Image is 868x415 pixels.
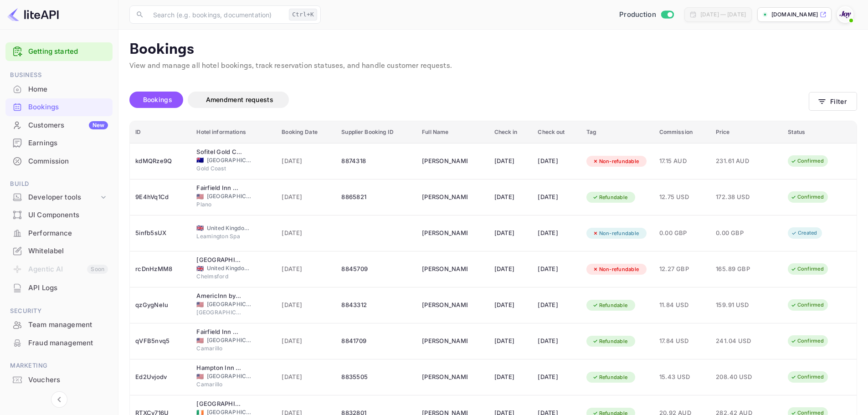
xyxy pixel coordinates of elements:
p: View and manage all hotel bookings, track reservation statuses, and handle customer requests. [129,61,857,72]
a: UI Components [5,206,113,223]
div: Bookings [28,102,108,113]
div: Team management [28,320,108,330]
span: 165.89 GBP [716,264,761,274]
th: Full Name [416,121,488,143]
div: Confirmed [785,155,830,167]
div: [DATE] [494,226,527,241]
div: Confirmed [785,371,830,383]
div: Fairfield Inn & Suites Dallas Plano [196,184,242,193]
div: [DATE] [538,226,575,241]
div: [DATE] [538,154,575,169]
p: [DOMAIN_NAME] [771,10,818,19]
div: Performance [28,228,108,239]
span: United States of America [196,374,204,379]
span: [GEOGRAPHIC_DATA] [207,372,252,380]
span: Amendment requests [206,96,273,103]
span: Security [5,306,113,316]
div: Fraud management [5,334,113,352]
div: API Logs [5,279,113,297]
span: 159.91 USD [716,300,761,310]
span: Camarillo [196,344,242,353]
span: [GEOGRAPHIC_DATA] [207,192,252,200]
div: [DATE] [538,262,575,277]
span: 231.61 AUD [716,156,761,166]
th: ID [130,121,191,143]
div: Earnings [28,138,108,149]
div: Fairways Hotel Dundalk [196,400,242,409]
button: Collapse navigation [51,391,67,408]
div: [DATE] [494,154,527,169]
span: United States of America [196,338,204,343]
span: United Kingdom of Great Britain and Northern Ireland [196,225,204,231]
div: Developer tools [5,190,113,205]
div: Ctrl+K [289,9,317,20]
img: With Joy [838,7,853,22]
span: [DATE] [282,264,330,274]
span: [GEOGRAPHIC_DATA] [207,300,252,308]
div: Confirmed [785,191,830,203]
div: [DATE] [494,190,527,205]
div: Refundable [586,192,634,203]
div: Farida Hamis [422,334,467,348]
div: Refundable [586,300,634,311]
div: [DATE] [538,298,575,313]
div: 8874318 [341,154,411,169]
div: Fikayo Da-Silva [422,262,467,277]
th: Check in [489,121,533,143]
span: United Kingdom of Great Britain and Northern Ireland [196,266,204,272]
div: Home [28,84,108,95]
span: United States of America [196,302,204,307]
span: [DATE] [282,372,330,382]
span: Camarillo [196,380,242,389]
th: Hotel informations [191,121,276,143]
span: Bookings [143,96,172,103]
th: Supplier Booking ID [336,121,416,143]
span: [DATE] [282,300,330,310]
div: Sam John [422,190,467,205]
div: Performance [5,225,113,242]
div: [DATE] [494,262,527,277]
div: New [89,121,108,129]
div: UI Components [28,210,108,220]
th: Status [782,121,857,143]
div: Hampton Inn And Suites Camarillo [196,364,242,373]
div: [DATE] [538,334,575,348]
span: 17.15 AUD [659,156,705,166]
div: Refundable [586,336,634,347]
div: Refundable [586,372,634,383]
span: Gold Coast [196,164,242,173]
span: Business [5,70,113,80]
div: Switch to Sandbox mode [616,10,677,20]
div: CustomersNew [5,117,113,134]
span: 15.43 USD [659,372,705,382]
div: UI Components [5,206,113,224]
span: 241.04 USD [716,336,761,346]
th: Booking Date [276,121,336,143]
div: 8865821 [341,190,411,205]
div: kdMQRze9Q [135,154,185,169]
div: [DATE] [494,334,527,348]
div: Hamish Keene [422,226,467,241]
div: [DATE] [538,190,575,205]
th: Check out [532,121,580,143]
div: Selyna Razo Serralta [422,370,467,384]
span: [GEOGRAPHIC_DATA] [207,156,252,164]
div: qzGygNeIu [135,298,185,313]
div: 8835505 [341,370,411,384]
div: Getting started [5,42,113,61]
span: 0.00 GBP [659,228,705,238]
div: [DATE] — [DATE] [700,10,746,19]
a: Team management [5,316,113,333]
div: Confirmed [785,263,830,275]
div: API Logs [28,283,108,293]
div: Earnings [5,134,113,152]
span: 208.40 USD [716,372,761,382]
a: API Logs [5,279,113,296]
div: Commission [28,156,108,167]
div: Vouchers [5,371,113,389]
span: 12.75 USD [659,192,705,202]
div: Confirmed [785,335,830,347]
span: [DATE] [282,156,330,166]
div: [DATE] [538,370,575,384]
span: Production [619,10,656,20]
